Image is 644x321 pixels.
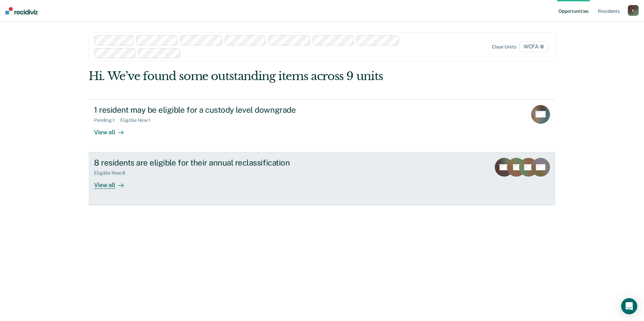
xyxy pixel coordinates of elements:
[5,7,38,14] img: Recidiviz
[94,123,132,136] div: View all
[94,170,131,176] div: Eligible Now : 8
[94,176,132,189] div: View all
[89,69,462,83] div: Hi. We’ve found some outstanding items across 9 units
[621,298,637,314] div: Open Intercom Messenger
[519,41,548,52] span: WCFA
[120,117,156,123] div: Eligible Now : 1
[94,117,120,123] div: Pending : 1
[628,5,639,16] button: k
[89,152,555,205] a: 8 residents are eligible for their annual reclassificationEligible Now:8View all
[94,105,330,115] div: 1 resident may be eligible for a custody level downgrade
[94,158,330,168] div: 8 residents are eligible for their annual reclassification
[492,44,516,50] div: Clear units
[89,99,555,152] a: 1 resident may be eligible for a custody level downgradePending:1Eligible Now:1View all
